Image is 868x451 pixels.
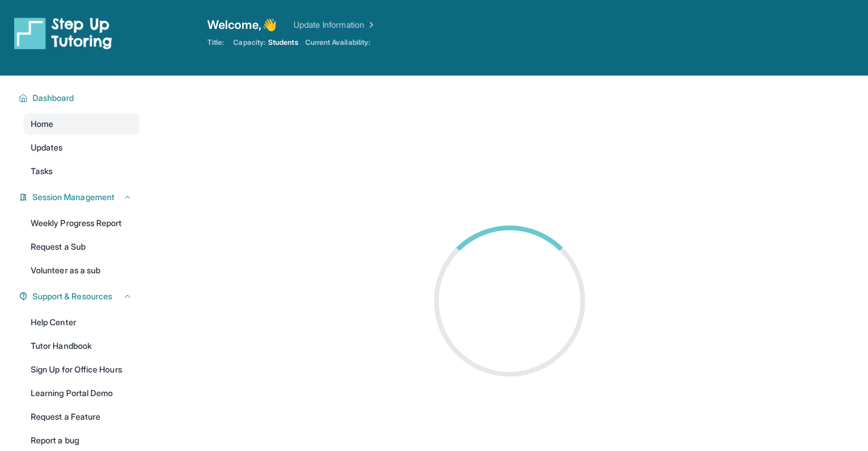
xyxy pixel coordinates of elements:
[293,19,376,31] a: Update Information
[233,38,266,47] span: Capacity:
[24,213,139,234] a: Weekly Progress Report
[24,161,139,182] a: Tasks
[32,290,112,302] span: Support & Resources
[31,118,53,130] span: Home
[24,359,139,380] a: Sign Up for Office Hours
[24,113,139,135] a: Home
[32,92,74,104] span: Dashboard
[24,383,139,404] a: Learning Portal Demo
[207,17,277,33] span: Welcome, 👋
[364,19,376,31] img: Chevron Right
[32,191,115,203] span: Session Management
[207,38,224,47] span: Title:
[24,335,139,357] a: Tutor Handbook
[28,92,132,104] button: Dashboard
[31,142,63,153] span: Updates
[24,137,139,158] a: Updates
[31,165,53,177] span: Tasks
[24,260,139,281] a: Volunteer as a sub
[24,312,139,333] a: Help Center
[24,430,139,451] a: Report a bug
[28,191,132,203] button: Session Management
[305,38,370,47] span: Current Availability:
[268,38,298,47] span: Students
[14,17,112,50] img: logo
[24,236,139,257] a: Request a Sub
[28,290,132,302] button: Support & Resources
[24,406,139,427] a: Request a Feature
